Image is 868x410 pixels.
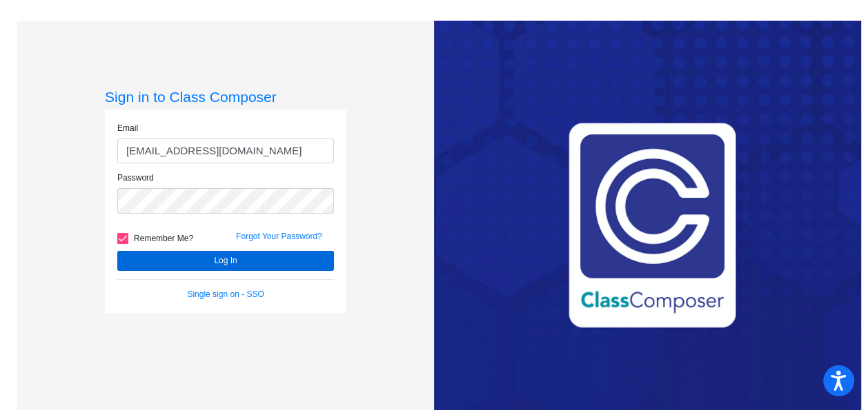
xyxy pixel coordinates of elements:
[105,88,346,105] h3: Sign in to Class Composer
[236,232,322,241] a: Forgot Your Password?
[117,122,138,134] label: Email
[134,230,193,247] span: Remember Me?
[117,251,334,271] button: Log In
[187,289,264,299] a: Single sign on - SSO
[117,172,154,184] label: Password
